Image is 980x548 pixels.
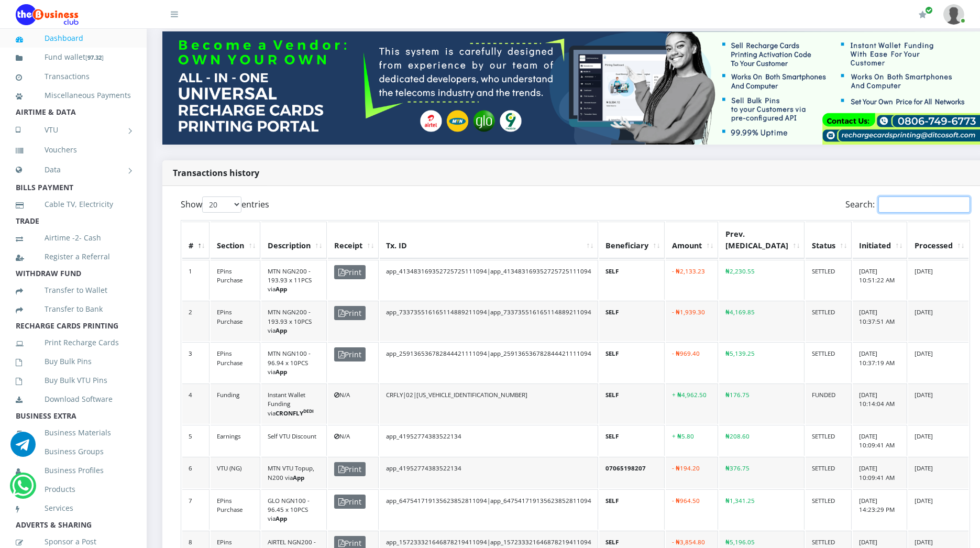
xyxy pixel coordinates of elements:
[334,347,366,361] span: Print
[182,425,210,456] td: 5
[16,117,131,143] a: VTU
[211,342,260,382] td: EPins Purchase
[16,387,131,411] a: Download Software
[919,10,927,19] i: Renew/Upgrade Subscription
[806,457,852,488] td: SETTLED
[599,489,665,530] td: SELF
[334,495,366,509] span: Print
[182,301,210,341] td: 2
[261,383,327,424] td: Instant Wallet Funding via
[328,425,379,456] td: N/A
[806,342,852,382] td: SETTLED
[16,226,131,250] a: Airtime -2- Cash
[16,477,131,501] a: Products
[878,196,970,213] input: Search:
[853,222,907,258] th: Initiated: activate to sort column ascending
[599,260,665,300] td: SELF
[16,496,131,520] a: Services
[181,196,269,213] label: Show entries
[16,297,131,321] a: Transfer to Bank
[380,489,598,530] td: app_647541719135623852811094|app_647541719135623852811094
[334,265,366,279] span: Print
[943,4,964,25] img: User
[719,457,805,488] td: ₦376.75
[666,425,718,456] td: + ₦5.80
[908,383,968,424] td: [DATE]
[261,489,327,530] td: GLO NGN100 - 96.45 x 10PCS via
[182,342,210,382] td: 3
[380,457,598,488] td: app_41952774383522134
[380,425,598,456] td: app_41952774383522134
[334,462,366,476] span: Print
[380,383,598,424] td: CRFLY|02|[US_VEHICLE_IDENTIFICATION_NUMBER]
[276,326,287,334] b: App
[211,457,260,488] td: VTU (NG)
[211,222,260,258] th: Section: activate to sort column ascending
[806,260,852,300] td: SETTLED
[182,222,210,258] th: #: activate to sort column descending
[16,157,131,183] a: Data
[16,64,131,89] a: Transactions
[599,457,665,488] td: 07065198207
[261,260,327,300] td: MTN NGN200 - 193.93 x 11PCS via
[334,306,366,320] span: Print
[211,260,260,300] td: EPins Purchase
[666,342,718,382] td: - ₦969.40
[16,331,131,355] a: Print Recharge Cards
[845,196,970,213] label: Search:
[806,489,852,530] td: SETTLED
[806,383,852,424] td: FUNDED
[16,440,131,464] a: Business Groups
[16,192,131,216] a: Cable TV, Electricity
[87,53,102,61] b: 97.32
[666,457,718,488] td: - ₦194.20
[182,489,210,530] td: 7
[261,425,327,456] td: Self VTU Discount
[719,301,805,341] td: ₦4,169.85
[719,425,805,456] td: ₦208.60
[276,285,287,293] b: App
[719,489,805,530] td: ₦1,341.25
[908,489,968,530] td: [DATE]
[908,457,968,488] td: [DATE]
[328,383,379,424] td: N/A
[599,301,665,341] td: SELF
[261,222,327,258] th: Description: activate to sort column ascending
[925,6,933,14] span: Renew/Upgrade Subscription
[853,425,907,456] td: [DATE] 10:09:41 AM
[908,260,968,300] td: [DATE]
[666,260,718,300] td: - ₦2,133.23
[666,383,718,424] td: + ₦4,962.50
[85,53,104,61] small: [ ]
[211,301,260,341] td: EPins Purchase
[666,489,718,530] td: - ₦964.50
[806,222,852,258] th: Status: activate to sort column ascending
[16,4,79,25] img: Logo
[328,222,379,258] th: Receipt: activate to sort column ascending
[10,440,36,457] a: Chat for support
[599,425,665,456] td: SELF
[276,409,314,417] b: CRONFLY
[908,425,968,456] td: [DATE]
[16,349,131,374] a: Buy Bulk Pins
[16,245,131,269] a: Register a Referral
[666,222,718,258] th: Amount: activate to sort column ascending
[12,481,34,498] a: Chat for support
[182,383,210,424] td: 4
[16,368,131,392] a: Buy Bulk VTU Pins
[211,383,260,424] td: Funding
[293,474,304,481] b: App
[908,222,968,258] th: Processed: activate to sort column ascending
[276,514,287,522] b: App
[908,301,968,341] td: [DATE]
[182,457,210,488] td: 6
[853,457,907,488] td: [DATE] 10:09:41 AM
[599,222,665,258] th: Beneficiary: activate to sort column ascending
[599,342,665,382] td: SELF
[380,260,598,300] td: app_413483169352725725111094|app_413483169352725725111094
[261,457,327,488] td: MTN VTU Topup, N200 via
[599,383,665,424] td: SELF
[719,260,805,300] td: ₦2,230.55
[16,458,131,483] a: Business Profiles
[806,425,852,456] td: SETTLED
